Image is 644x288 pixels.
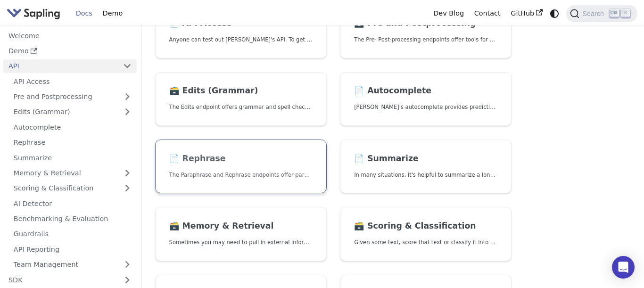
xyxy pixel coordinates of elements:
a: 📄️ RephraseThe Paraphrase and Rephrase endpoints offer paraphrasing for particular styles. [155,140,327,194]
p: Anyone can test out Sapling's API. To get started with the API, simply: [169,35,313,44]
a: Pre and Postprocessing [8,90,137,104]
button: Search (Ctrl+K) [566,5,637,22]
a: 🗃️ Pre and PostprocessingThe Pre- Post-processing endpoints offer tools for preparing your text d... [340,4,512,58]
h2: Rephrase [169,154,313,164]
a: 📄️ Autocomplete[PERSON_NAME]'s autocomplete provides predictions of the next few characters or words [340,72,512,126]
a: API [3,59,118,73]
button: Collapse sidebar category 'API' [118,59,137,73]
a: 🗃️ Edits (Grammar)The Edits endpoint offers grammar and spell checking. [155,72,327,126]
a: 📄️ API AccessAnyone can test out [PERSON_NAME]'s API. To get started with the API, simply: [155,4,327,58]
a: Rephrase [8,136,137,149]
a: Docs [71,6,98,21]
h2: Autocomplete [354,86,497,96]
a: Scoring & Classification [8,181,137,195]
a: Summarize [8,151,137,165]
kbd: K [621,9,630,17]
a: AI Detector [8,197,137,210]
a: Sapling.ai [7,7,64,20]
p: Sapling's autocomplete provides predictions of the next few characters or words [354,103,497,112]
div: Open Intercom Messenger [612,256,635,279]
a: Memory & Retrieval [8,166,137,180]
span: Search [579,10,610,17]
img: Sapling.ai [7,7,60,20]
p: The Pre- Post-processing endpoints offer tools for preparing your text data for ingestation as we... [354,35,497,44]
h2: Edits (Grammar) [169,86,313,96]
a: Contact [469,6,506,21]
a: SDK [3,273,118,287]
p: The Paraphrase and Rephrase endpoints offer paraphrasing for particular styles. [169,171,313,180]
a: GitHub [505,6,547,21]
a: Demo [3,44,137,58]
h2: Summarize [354,154,497,164]
a: 📄️ SummarizeIn many situations, it's helpful to summarize a longer document into a shorter, more ... [340,140,512,194]
p: Sometimes you may need to pull in external information that doesn't fit in the context size of an... [169,238,313,247]
a: Guardrails [8,227,137,241]
p: In many situations, it's helpful to summarize a longer document into a shorter, more easily diges... [354,171,497,180]
a: Welcome [3,29,137,42]
button: Switch between dark and light mode (currently system mode) [548,7,561,20]
p: The Edits endpoint offers grammar and spell checking. [169,103,313,112]
h2: Memory & Retrieval [169,221,313,231]
a: 🗃️ Memory & RetrievalSometimes you may need to pull in external information that doesn't fit in t... [155,207,327,261]
a: Demo [98,6,128,21]
button: Expand sidebar category 'SDK' [118,273,137,287]
p: Given some text, score that text or classify it into one of a set of pre-specified categories. [354,238,497,247]
a: Team Management [8,258,137,272]
a: 🗃️ Scoring & ClassificationGiven some text, score that text or classify it into one of a set of p... [340,207,512,261]
h2: Scoring & Classification [354,221,497,231]
a: Dev Blog [428,6,469,21]
a: Edits (Grammar) [8,105,137,119]
a: API Reporting [8,242,137,256]
a: API Access [8,74,137,88]
a: Benchmarking & Evaluation [8,212,137,226]
a: Autocomplete [8,120,137,134]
